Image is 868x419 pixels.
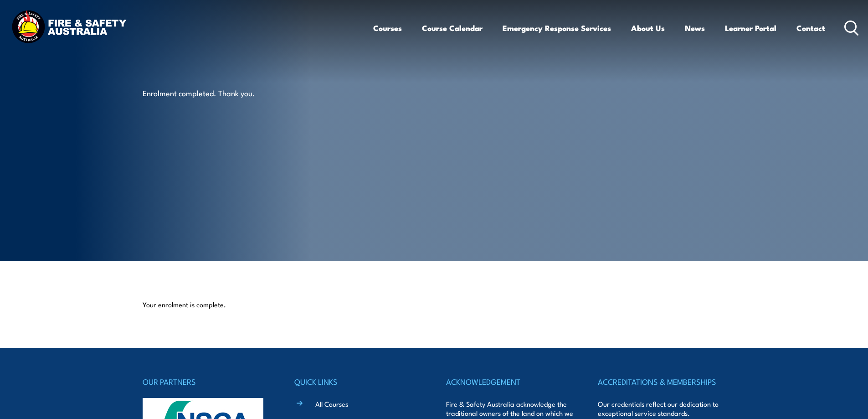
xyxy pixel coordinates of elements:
[598,399,725,418] p: Our credentials reflect our dedication to exceptional service standards.
[422,16,483,40] a: Course Calendar
[143,300,726,309] p: Your enrolment is complete.
[503,16,611,40] a: Emergency Response Services
[143,88,309,98] p: Enrolment completed. Thank you.
[685,16,705,40] a: News
[294,375,422,388] h4: QUICK LINKS
[796,16,825,40] a: Contact
[725,16,776,40] a: Learner Portal
[373,16,402,40] a: Courses
[143,375,270,388] h4: OUR PARTNERS
[446,375,574,388] h4: ACKNOWLEDGEMENT
[315,399,348,409] a: All Courses
[598,375,725,388] h4: ACCREDITATIONS & MEMBERSHIPS
[631,16,665,40] a: About Us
